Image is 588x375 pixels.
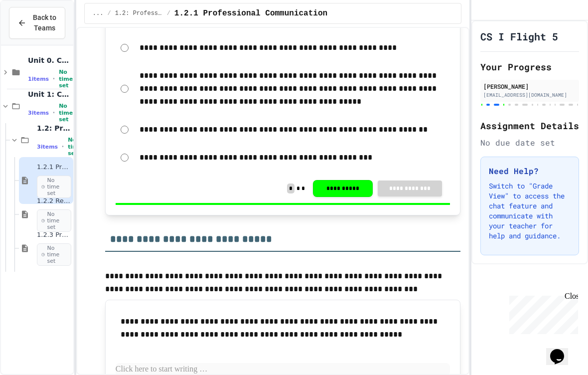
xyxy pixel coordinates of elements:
span: / [167,9,170,17]
h1: CS I Flight 5 [480,29,558,43]
span: Back to Teams [32,12,57,33]
span: 1.2: Professional Communication [115,9,163,17]
span: No time set [37,209,71,232]
iframe: chat widget [505,292,578,334]
span: • [53,75,55,83]
div: Chat with us now!Close [4,4,69,63]
span: No time set [37,176,71,198]
span: • [62,143,64,151]
span: / [107,9,111,17]
h2: Assignment Details [480,119,579,133]
span: 1.2.2 Review - Professional Communication [37,197,71,205]
span: No time set [59,103,73,123]
div: No due date set [480,137,579,149]
div: [EMAIL_ADDRESS][DOMAIN_NAME] [483,91,576,99]
span: No time set [37,243,71,266]
span: Unit 0. Course Syllabus [28,56,71,65]
span: 1.2.1 Professional Communication [174,7,327,19]
span: • [53,109,55,117]
span: 1.2.1 Professional Communication [37,163,71,172]
iframe: chat widget [546,335,578,365]
span: No time set [59,69,73,89]
div: [PERSON_NAME] [483,82,576,91]
span: 1.2: Professional Communication [37,124,71,133]
span: 1 items [28,76,49,82]
span: 3 items [37,144,58,150]
span: No time set [68,137,82,157]
span: Unit 1: Careers & Professionalism [28,90,71,99]
span: ... [93,9,104,17]
h2: Your Progress [480,60,579,74]
h3: Need Help? [489,165,571,177]
p: Switch to "Grade View" to access the chat feature and communicate with your teacher for help and ... [489,181,571,241]
span: 1.2.3 Professional Communication Challenge [37,231,71,239]
span: 3 items [28,110,49,116]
